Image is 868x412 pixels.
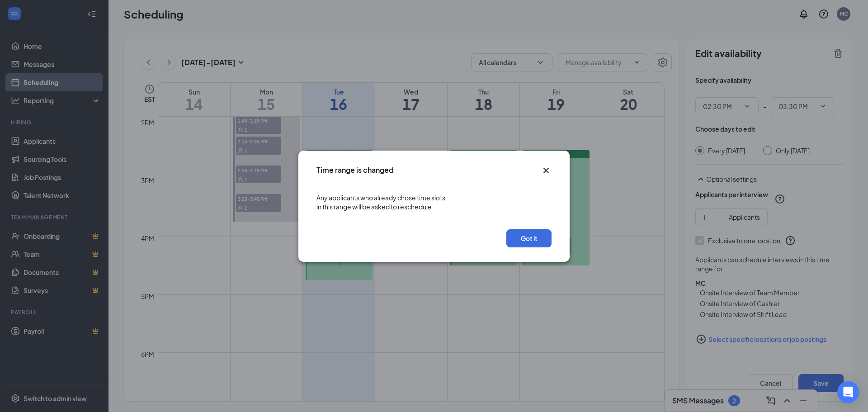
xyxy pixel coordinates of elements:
[837,381,859,403] div: Open Intercom Messenger
[506,229,552,247] button: Got it
[316,184,552,220] div: Any applicants who already chose time slots in this range will be asked to reschedule
[316,165,394,175] h3: Time range is changed
[541,165,552,176] svg: Cross
[541,165,552,176] button: Close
